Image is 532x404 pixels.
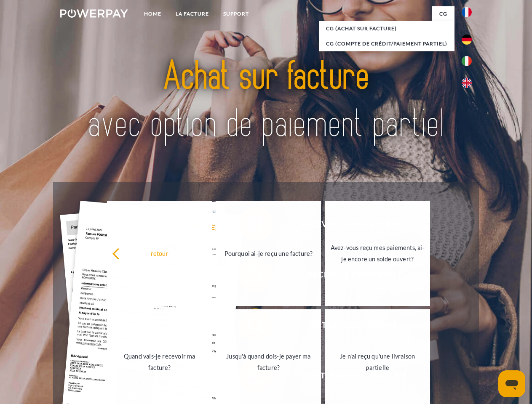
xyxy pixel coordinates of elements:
img: en [462,78,472,88]
div: Quand vais-je recevoir ma facture? [112,351,207,373]
img: de [462,35,472,45]
a: CG [432,6,454,21]
a: Support [216,6,256,21]
div: Jusqu'à quand dois-je payer ma facture? [221,351,316,373]
iframe: Bouton de lancement de la fenêtre de messagerie [498,370,525,397]
a: CG (Compte de crédit/paiement partiel) [319,36,454,51]
a: LA FACTURE [168,6,216,21]
a: CG (achat sur facture) [319,21,454,36]
img: it [462,56,472,66]
div: Je n'ai reçu qu'une livraison partielle [330,351,425,373]
img: logo-powerpay-white.svg [60,9,128,18]
a: Avez-vous reçu mes paiements, ai-je encore un solde ouvert? [325,201,430,306]
div: Pourquoi ai-je reçu une facture? [221,247,316,259]
div: Avez-vous reçu mes paiements, ai-je encore un solde ouvert? [330,242,425,265]
img: title-powerpay_fr.svg [80,40,452,161]
div: retour [112,247,207,259]
img: fr [462,7,472,17]
a: Home [137,6,168,21]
